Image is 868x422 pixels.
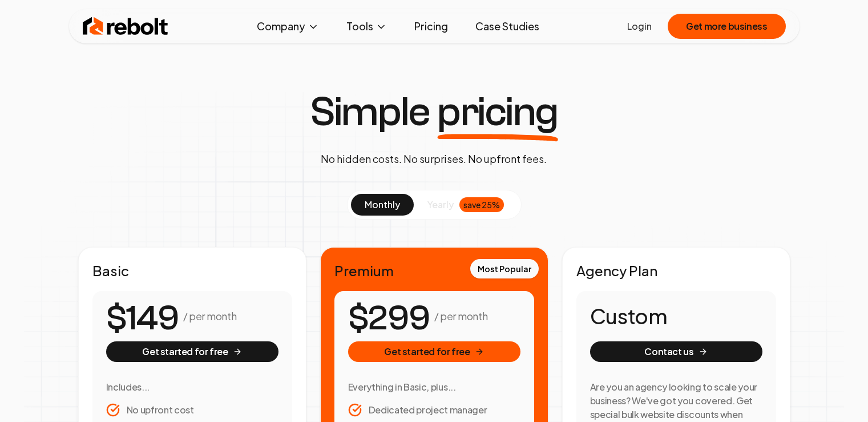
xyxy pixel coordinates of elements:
h1: Simple [310,91,558,133]
button: Contact us [590,341,762,362]
a: Pricing [405,15,457,38]
li: No upfront cost [106,403,278,417]
number-flow-react: $149 [106,293,179,344]
button: Company [248,15,328,38]
li: Dedicated project manager [348,403,520,417]
span: monthly [365,198,400,210]
h2: Premium [334,261,534,280]
img: Rebolt Logo [83,15,168,38]
p: No hidden costs. No surprises. No upfront fees. [321,151,547,167]
h2: Agency Plan [576,261,776,280]
h3: Includes... [106,380,278,394]
p: / per month [434,308,487,324]
h2: Basic [92,261,292,280]
a: Case Studies [466,15,548,38]
div: Most Popular [470,259,539,278]
button: Get more business [668,14,785,39]
button: Get started for free [106,341,278,362]
button: monthly [351,194,414,216]
h3: Everything in Basic, plus... [348,380,520,394]
h1: Custom [590,305,762,328]
span: pricing [437,91,558,133]
p: / per month [183,308,236,324]
button: Get started for free [348,341,520,362]
number-flow-react: $299 [348,293,430,344]
div: save 25% [459,197,504,212]
span: yearly [427,198,454,212]
button: Tools [337,15,396,38]
a: Login [627,19,652,33]
button: yearlysave 25% [414,194,518,216]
